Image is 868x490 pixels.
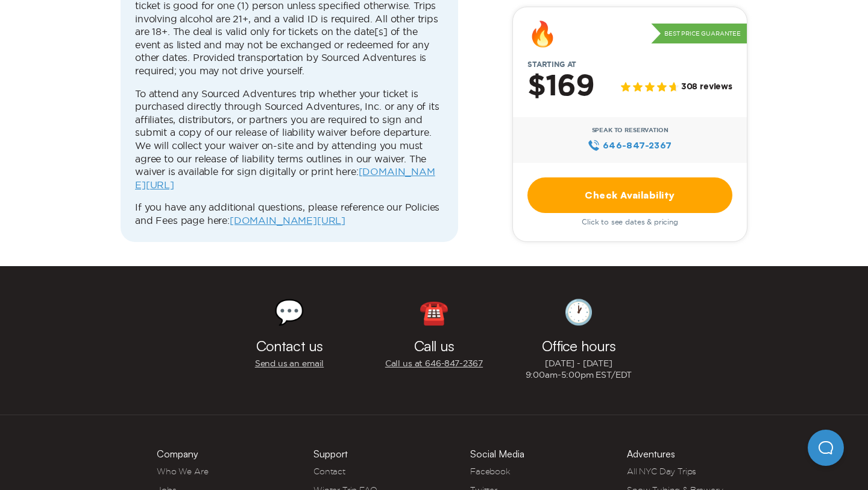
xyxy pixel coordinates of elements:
[256,339,322,353] h3: Contact us
[526,358,632,381] p: [DATE] - [DATE] 9:00am-5:00pm EST/EDT
[603,139,672,152] span: 646‍-847‍-2367
[627,466,696,476] a: All NYC Day Trips
[255,358,324,369] a: Send us an email
[274,300,304,324] div: 💬
[564,300,594,324] div: 🕐
[808,430,844,466] iframe: Help Scout Beacon - Open
[542,339,615,353] h3: Office hours
[527,22,558,46] div: 🔥
[135,166,435,190] a: [DOMAIN_NAME][URL]
[157,466,208,476] a: Who We Are
[592,127,668,134] span: Speak to Reservation
[651,24,747,44] p: Best Price Guarantee
[527,71,594,103] h2: $169
[513,60,591,69] span: Starting at
[135,201,444,227] p: If you have any additional questions, please reference our Policies and Fees page here:
[527,177,732,213] a: Check Availability
[681,82,732,92] span: 308 reviews
[588,139,671,152] a: 646‍-847‍-2367
[582,218,678,226] span: Click to see dates & pricing
[230,215,345,226] a: [DOMAIN_NAME][URL]
[470,466,511,476] a: Facebook
[627,449,675,459] h3: Adventures
[313,466,345,476] a: Contact
[135,87,444,192] p: To attend any Sourced Adventures trip whether your ticket is purchased directly through Sourced A...
[414,339,453,353] h3: Call us
[419,300,449,324] div: ☎️
[313,449,348,459] h3: Support
[470,449,524,459] h3: Social Media
[157,449,198,459] h3: Company
[385,358,483,369] a: Call us at 646‍-847‍-2367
